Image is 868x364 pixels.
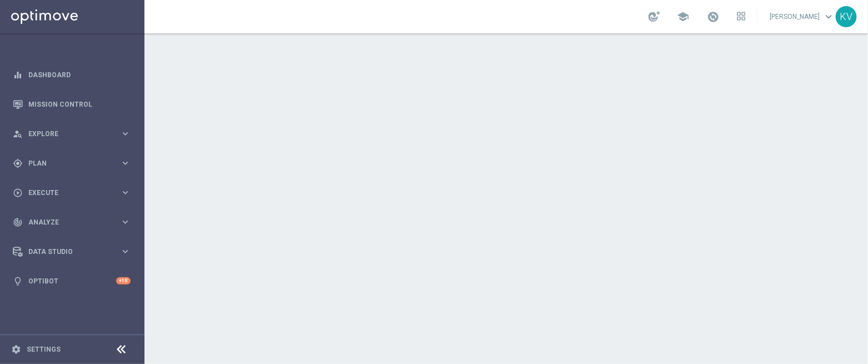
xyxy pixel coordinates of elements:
div: Optibot [13,266,131,296]
div: Dashboard [13,60,131,89]
div: Data Studio [13,247,120,257]
i: settings [11,345,21,355]
button: equalizer Dashboard [12,71,131,79]
a: [PERSON_NAME]keyboard_arrow_down [769,8,836,25]
span: Plan [28,160,120,167]
div: Analyze [13,217,120,227]
span: Data Studio [28,248,120,255]
button: gps_fixed Plan keyboard_arrow_right [12,159,131,168]
span: Execute [28,190,120,196]
i: equalizer [13,70,23,80]
i: person_search [13,129,23,139]
i: lightbulb [13,276,23,286]
div: Plan [13,158,120,168]
i: keyboard_arrow_right [120,217,131,227]
button: Mission Control [12,100,131,109]
a: Settings [27,346,61,353]
span: Analyze [28,219,120,226]
span: Explore [28,131,120,137]
button: lightbulb Optibot +10 [12,277,131,286]
span: keyboard_arrow_down [822,11,835,23]
i: keyboard_arrow_right [120,158,131,168]
i: gps_fixed [13,158,23,168]
div: Mission Control [13,89,131,119]
i: track_changes [13,217,23,227]
div: KV [836,6,857,27]
a: Mission Control [28,89,131,119]
i: keyboard_arrow_right [120,246,131,257]
div: Execute [13,188,120,198]
i: play_circle_outline [13,188,23,198]
i: keyboard_arrow_right [120,128,131,139]
button: play_circle_outline Execute keyboard_arrow_right [12,188,131,197]
a: Dashboard [28,60,131,89]
div: Explore [13,129,120,139]
button: track_changes Analyze keyboard_arrow_right [12,218,131,227]
button: person_search Explore keyboard_arrow_right [12,129,131,138]
span: school [677,11,689,23]
button: Data Studio keyboard_arrow_right [12,247,131,256]
i: keyboard_arrow_right [120,187,131,198]
a: Optibot [28,266,116,296]
div: +10 [116,277,131,285]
